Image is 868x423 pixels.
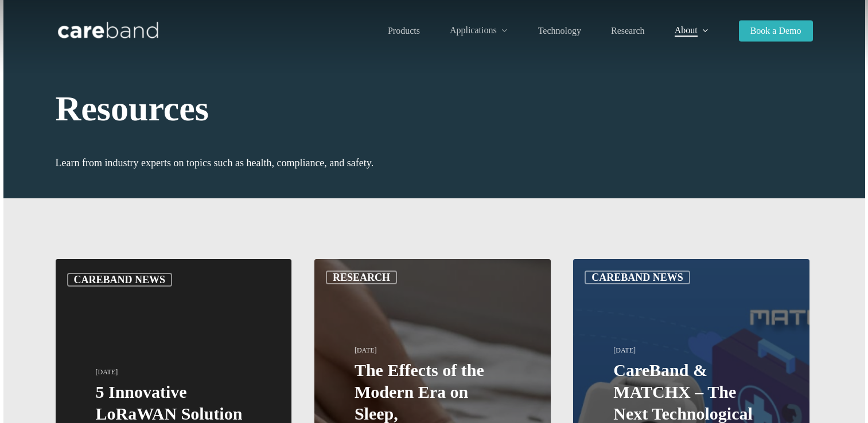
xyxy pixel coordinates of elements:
a: CareBand News [585,271,690,284]
span: Applications [450,25,497,35]
a: Technology [538,26,581,36]
a: Applications [450,26,508,36]
a: About [675,26,709,36]
a: Book a Demo [739,26,813,36]
span: Book a Demo [750,26,801,36]
span: Products [388,26,420,36]
p: Learn from industry experts on topics such as health, compliance, and safety. [56,154,813,172]
span: Research [611,26,645,36]
span: Technology [538,26,581,36]
a: Research [611,26,645,36]
a: Research [326,271,397,284]
h1: Resources [56,87,813,131]
span: About [675,25,698,35]
a: CareBand News [67,273,173,287]
a: Products [388,26,420,36]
